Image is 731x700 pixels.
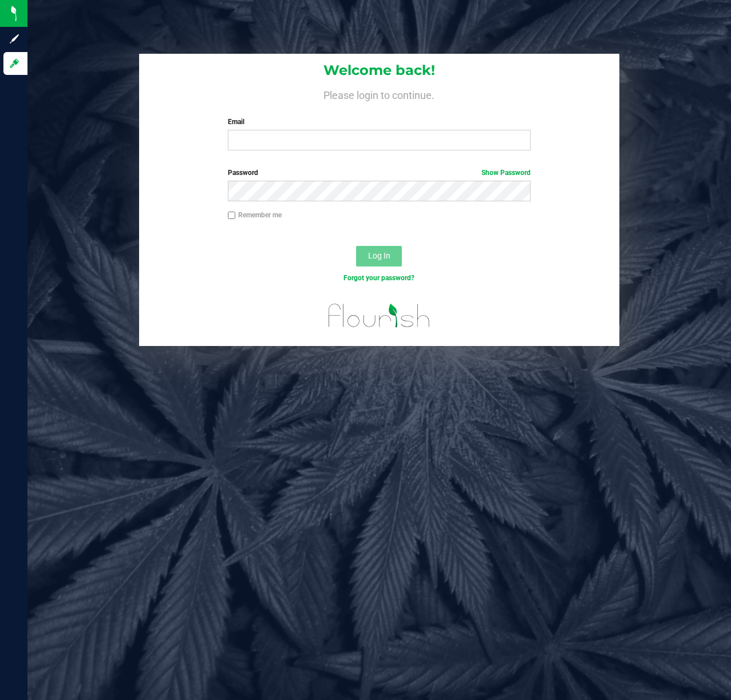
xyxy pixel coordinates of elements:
[228,169,258,177] span: Password
[368,251,390,260] span: Log In
[9,58,20,69] inline-svg: Log in
[9,33,20,45] inline-svg: Sign up
[356,246,402,267] button: Log In
[228,117,531,127] label: Email
[228,212,236,220] input: Remember me
[228,210,282,220] label: Remember me
[319,295,440,336] img: flourish_logo.svg
[139,63,619,78] h1: Welcome back!
[481,169,531,177] a: Show Password
[343,274,414,282] a: Forgot your password?
[139,87,619,101] h4: Please login to continue.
